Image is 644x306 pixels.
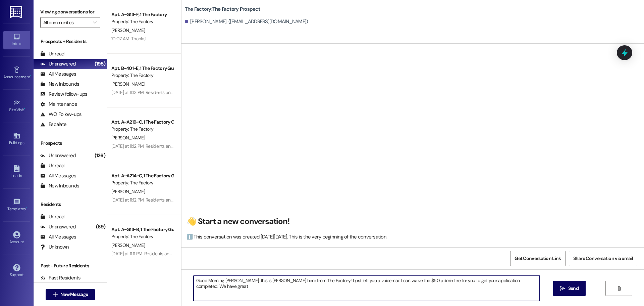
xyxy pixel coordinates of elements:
[111,172,173,179] div: Apt. A~A214~C, 1 The Factory Guarantors
[10,6,23,18] img: ResiDesk Logo
[3,31,30,49] a: Inbox
[40,7,100,17] label: Viewing conversations for
[194,276,540,301] textarea: Good Morning [PERSON_NAME], this is [PERSON_NAME] here from The Factory! I just left you a voicem...
[186,233,636,241] div: ℹ️ This conversation was created [DATE][DATE]. This is the very beginning of the conversation.
[3,97,30,115] a: Site Visit •
[185,6,260,13] b: The Factory: The Factory Prospect
[111,119,173,126] div: Apt. A~A219~C, 1 The Factory Guarantors
[40,81,79,88] div: New Inbounds
[111,251,398,257] div: [DATE] at 11:11 PM: Residents and Guarantors: All charges are now due. Any balance unpaid for by ...
[46,289,95,300] button: New Message
[111,188,145,194] span: [PERSON_NAME]
[186,216,636,227] h2: 👋 Start a new conversation!
[40,182,79,189] div: New Inbounds
[111,11,173,18] div: Apt. A~G13~F, 1 The Factory
[568,285,579,292] span: Send
[111,135,145,141] span: [PERSON_NAME]
[111,179,173,186] div: Property: The Factory
[40,162,64,169] div: Unread
[40,213,64,220] div: Unread
[60,291,88,298] span: New Message
[3,163,30,181] a: Leads
[34,38,107,45] div: Prospects + Residents
[111,89,399,95] div: [DATE] at 11:13 PM: Residents and Guarantors: All charges are now due. Any balance unpaid for by ...
[53,292,58,297] i: 
[93,20,97,25] i: 
[553,281,586,296] button: Send
[111,143,399,149] div: [DATE] at 11:12 PM: Residents and Guarantors: All charges are now due. Any balance unpaid for by ...
[111,233,173,240] div: Property: The Factory
[111,36,146,42] div: 10:07 AM: Thanks!
[111,81,145,87] span: [PERSON_NAME]
[40,152,76,159] div: Unanswered
[40,50,64,57] div: Unread
[40,91,87,98] div: Review follow-ups
[40,244,69,251] div: Unknown
[573,255,633,262] span: Share Conversation via email
[111,197,399,203] div: [DATE] at 11:12 PM: Residents and Guarantors: All charges are now due. Any balance unpaid for by ...
[40,233,76,241] div: All Messages
[616,286,622,291] i: 
[34,140,107,147] div: Prospects
[111,72,173,79] div: Property: The Factory
[93,59,107,69] div: (195)
[111,226,173,233] div: Apt. A~G13~B, 1 The Factory Guarantors
[40,60,76,68] div: Unanswered
[515,255,561,262] span: Get Conversation Link
[34,262,107,269] div: Past + Future Residents
[30,74,31,78] span: •
[40,172,76,179] div: All Messages
[111,242,145,248] span: [PERSON_NAME]
[40,101,77,108] div: Maintenance
[40,223,76,230] div: Unanswered
[40,274,81,281] div: Past Residents
[3,130,30,148] a: Buildings
[111,126,173,133] div: Property: The Factory
[26,206,27,210] span: •
[3,196,30,214] a: Templates •
[94,222,107,232] div: (69)
[111,18,173,25] div: Property: The Factory
[3,262,30,280] a: Support
[24,106,25,111] span: •
[111,27,145,33] span: [PERSON_NAME]
[43,17,90,28] input: All communities
[560,286,565,291] i: 
[185,18,308,25] div: [PERSON_NAME]. ([EMAIL_ADDRESS][DOMAIN_NAME])
[93,150,107,161] div: (126)
[40,121,66,128] div: Escalate
[111,65,173,72] div: Apt. B~401~E, 1 The Factory Guarantors
[569,251,637,266] button: Share Conversation via email
[40,111,82,118] div: WO Follow-ups
[510,251,565,266] button: Get Conversation Link
[34,201,107,208] div: Residents
[40,71,76,78] div: All Messages
[3,229,30,247] a: Account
